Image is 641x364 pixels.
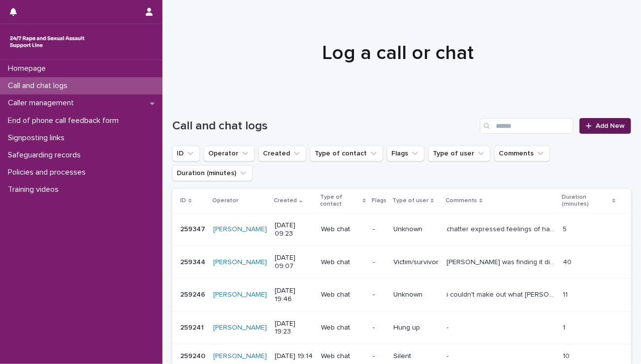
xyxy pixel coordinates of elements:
[579,118,631,134] a: Add New
[372,195,386,206] p: Flags
[393,324,439,332] p: Hung up
[596,122,625,129] span: Add New
[172,278,631,311] tr: 259246259246 [PERSON_NAME] [DATE] 19:46Web chat-Unknowni couldn't make out what [PERSON_NAME] was...
[321,324,365,332] p: Web chat
[373,225,385,234] p: -
[180,322,206,332] p: 259241
[180,195,186,206] p: ID
[563,289,570,299] p: 11
[274,195,297,206] p: Created
[321,258,365,267] p: Web chat
[275,287,313,303] p: [DATE] 19:46
[180,223,207,234] p: 259347
[447,350,450,361] p: -
[4,168,94,177] p: Policies and processes
[563,350,572,361] p: 10
[480,118,574,134] input: Search
[392,195,428,206] p: Type of user
[180,350,207,361] p: 259240
[172,119,476,133] h1: Call and chat logs
[180,289,207,299] p: 259246
[204,146,255,161] button: Operator
[275,320,313,336] p: [DATE] 19:23
[172,311,631,344] tr: 259241259241 [PERSON_NAME] [DATE] 19:23Web chat-Hung up-- 11
[4,133,72,143] p: Signposting links
[393,258,439,267] p: Victim/survivor
[172,213,631,246] tr: 259347259347 [PERSON_NAME] [DATE] 09:23Web chat-Unknownchatter expressed feelings of having a [ME...
[213,291,267,299] a: [PERSON_NAME]
[563,223,569,234] p: 5
[446,195,477,206] p: Comments
[4,185,66,194] p: Training videos
[447,289,557,299] p: i couldn't make out what chatter was talking about and it was difficult understand the messages ....
[4,81,75,91] p: Call and chat logs
[172,146,200,161] button: ID
[321,291,365,299] p: Web chat
[373,352,385,361] p: -
[373,258,385,267] p: -
[393,225,439,234] p: Unknown
[428,146,490,161] button: Type of user
[213,352,267,361] a: [PERSON_NAME]
[563,256,574,267] p: 40
[213,225,267,234] a: [PERSON_NAME]
[172,165,253,181] button: Duration (minutes)
[373,324,385,332] p: -
[321,225,365,234] p: Web chat
[275,254,313,271] p: [DATE] 09:07
[320,192,360,210] p: Type of contact
[213,258,267,267] a: [PERSON_NAME]
[393,352,439,361] p: Silent
[8,32,87,52] img: rhQMoQhaT3yELyF149Cw
[393,291,439,299] p: Unknown
[172,246,631,279] tr: 259344259344 [PERSON_NAME] [DATE] 09:07Web chat-Victim/survivor[PERSON_NAME] was finding it diffi...
[310,146,383,161] button: Type of contact
[172,41,624,65] h1: Log a call or chat
[180,256,207,267] p: 259344
[321,352,365,361] p: Web chat
[212,195,238,206] p: Operator
[275,221,313,238] p: [DATE] 09:23
[494,146,550,161] button: Comments
[447,322,450,332] p: -
[562,192,610,210] p: Duration (minutes)
[447,223,557,234] p: chatter expressed feelings of having a panic attack but did not disclose any information and ende...
[258,146,306,161] button: Created
[4,116,127,125] p: End of phone call feedback form
[563,322,568,332] p: 1
[4,64,54,73] p: Homepage
[373,291,385,299] p: -
[4,151,89,160] p: Safeguarding records
[387,146,424,161] button: Flags
[275,352,313,361] p: [DATE] 19:14
[213,324,267,332] a: [PERSON_NAME]
[4,98,82,108] p: Caller management
[447,256,557,267] p: Amee was finding it difficult to understand what had happened to her . i offered her a safe space...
